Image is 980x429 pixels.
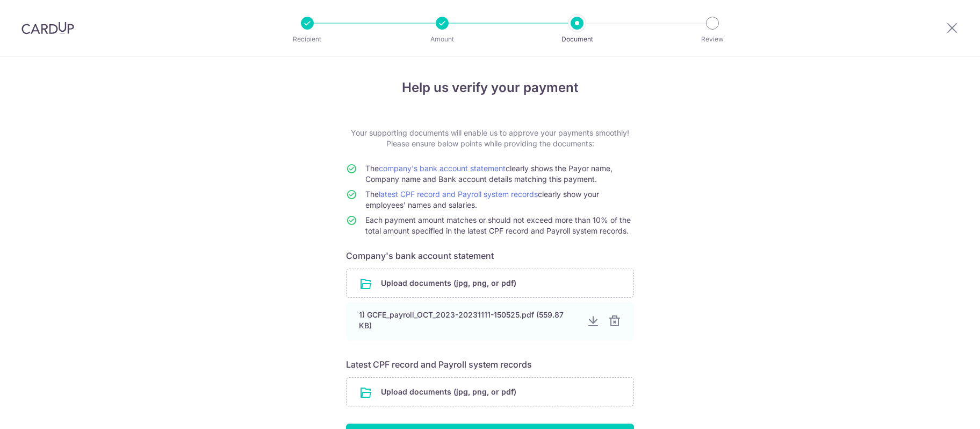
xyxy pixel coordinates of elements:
[346,249,634,262] h6: Company's bank account statement
[346,78,634,97] h4: Help us verify your payment
[537,34,617,45] p: Document
[365,189,599,209] span: The clearly show your employees' names and salaries.
[379,164,506,173] a: company's bank account statement
[673,34,752,45] p: Review
[402,34,482,45] p: Amount
[365,215,631,235] span: Each payment amount matches or should not exceed more than 10% of the total amount specified in t...
[359,310,578,331] div: 1) GCFE_payroll_OCT_2023-20231111-150525.pdf (559.87 KB)
[346,358,634,371] h6: Latest CPF record and Payroll system records
[346,377,634,406] div: Upload documents (jpg, png, or pdf)
[21,22,74,34] img: CardUp
[365,164,612,184] span: The clearly shows the Payor name, Company name and Bank account details matching this payment.
[346,128,634,149] p: Your supporting documents will enable us to approve your payments smoothly! Please ensure below p...
[379,189,538,199] a: latest CPF record and Payroll system records
[268,34,347,45] p: Recipient
[912,397,969,424] iframe: Opens a widget where you can find more information
[346,269,634,298] div: Upload documents (jpg, png, or pdf)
